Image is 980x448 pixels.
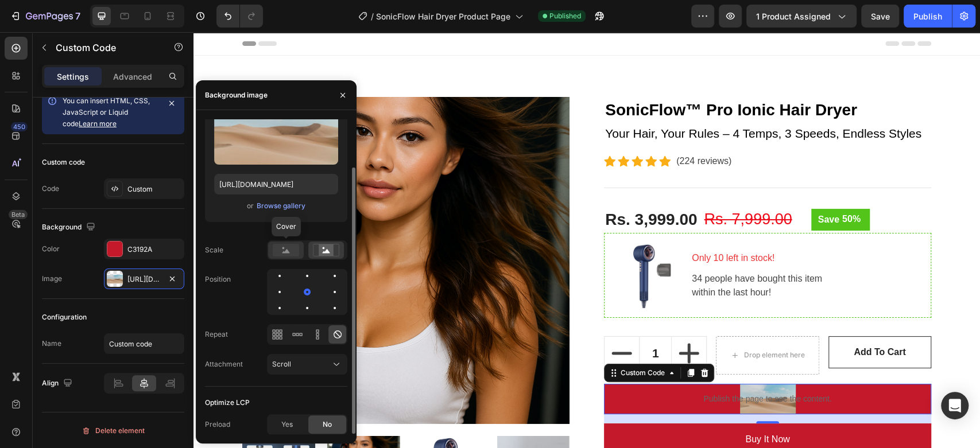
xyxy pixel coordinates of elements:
div: Save [622,179,647,196]
span: Save [871,11,890,21]
div: rs. 3,999.00 [410,174,505,201]
span: 1 product assigned [756,10,831,22]
div: Repeat [205,329,228,340]
p: Your Hair, Your Rules – 4 Temps, 3 Speeds, Endless Styles [412,92,737,111]
a: Learn more [79,119,117,128]
div: Custom code [42,157,85,167]
div: Browse gallery [257,201,305,211]
button: 1 product assigned [746,5,857,28]
iframe: Design area [193,32,980,448]
span: You can insert HTML, CSS, JavaScript or Liquid code [63,96,150,128]
div: Code [42,184,59,194]
p: Publish the page to see the content. [410,361,738,373]
p: (224 reviews) [483,122,538,136]
span: / [371,10,374,22]
span: or [247,199,254,213]
div: Beta [9,210,28,219]
div: Optimize LCP [205,398,250,408]
button: increment [478,305,513,338]
div: Publish [913,10,942,22]
div: Background image [205,90,268,100]
div: Image [42,274,62,284]
img: Alt Image [420,211,486,276]
div: Custom [127,184,181,194]
div: Add to cart [660,313,712,327]
p: Settings [57,71,89,83]
p: 7 [75,9,80,23]
img: preview-image [214,92,338,165]
span: No [323,419,332,430]
div: Scale [205,245,223,255]
div: Background [42,220,98,235]
div: Name [42,338,61,349]
span: Published [549,11,581,21]
div: Undo/Redo [216,5,263,28]
div: Preload [205,419,230,430]
div: Attachment [205,359,243,369]
button: decrement [411,305,446,338]
div: Open Intercom Messenger [941,392,969,419]
button: Browse gallery [256,200,306,212]
button: Publish [904,5,952,28]
div: [URL][DOMAIN_NAME] [127,274,161,285]
div: Delete element [82,424,145,438]
p: Only 10 left in stock! [498,219,727,233]
div: Drop element here [551,318,611,328]
p: Advanced [113,71,152,83]
p: Custom Code [56,41,153,54]
div: 450 [11,122,28,131]
button: Save [861,5,899,28]
button: Scroll [267,354,347,375]
span: Scroll [272,360,291,368]
div: Position [205,274,231,285]
button: Buy it now [410,391,738,423]
div: Custom Code [425,336,474,346]
button: Delete element [42,422,184,440]
span: SonicFlow Hair Dryer Product Page [376,10,510,22]
p: 34 people have bought this item within the last hour! [498,240,727,267]
div: Rs. 7,999.00 [509,174,599,200]
div: Configuration [42,312,87,322]
div: Buy it now [552,400,596,414]
button: 7 [5,5,86,28]
input: https://example.com/image.jpg [214,174,338,194]
span: Yes [281,419,293,430]
div: Color [42,244,60,254]
button: Add to cart [635,304,738,336]
a: SonicFlow™ Pro Ionic Hair Dryer [410,65,738,91]
div: Align [42,376,75,391]
div: C3192A [127,244,181,255]
div: 50% [648,179,668,195]
input: quantity [446,305,478,338]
